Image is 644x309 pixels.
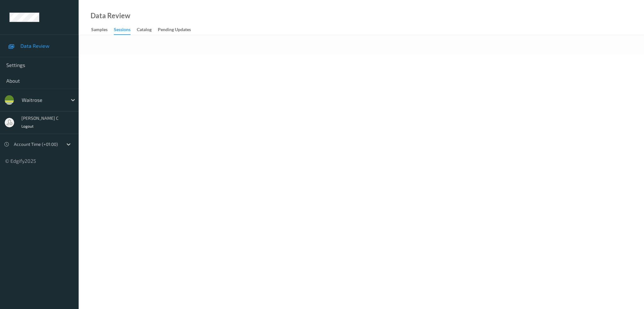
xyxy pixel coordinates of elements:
[91,13,130,19] div: Data Review
[91,26,108,34] div: Samples
[137,25,158,34] a: Catalog
[158,25,197,34] a: Pending Updates
[137,26,152,34] div: Catalog
[114,25,137,35] a: Sessions
[91,25,114,34] a: Samples
[114,26,130,35] div: Sessions
[158,26,191,34] div: Pending Updates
